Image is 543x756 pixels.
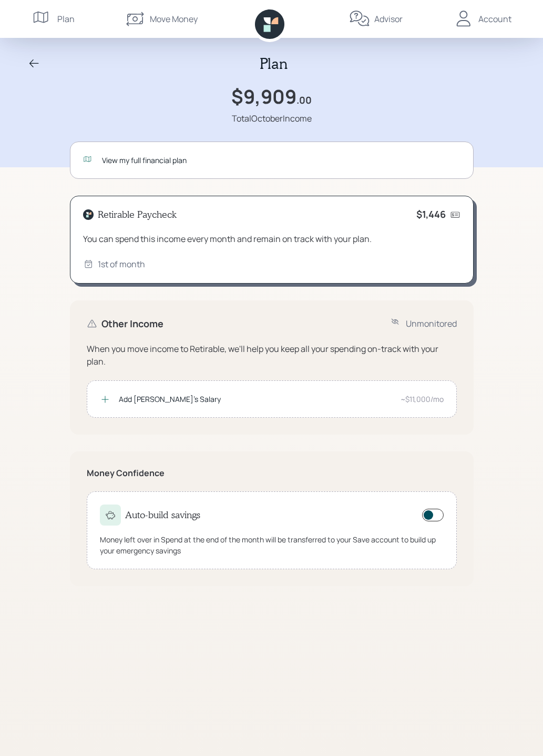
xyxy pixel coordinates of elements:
[406,317,457,330] div: Unmonitored
[101,318,163,330] h4: Other Income
[125,509,200,521] h4: Auto-build savings
[83,233,460,245] div: You can spend this income every month and remain on track with your plan.
[401,394,444,405] div: ~$11,000/mo
[232,112,312,125] div: Total October Income
[231,85,296,108] h1: $9,909
[98,258,145,270] div: 1st of month
[102,155,460,166] div: View my full financial plan
[416,209,446,220] h4: $1,446
[98,209,177,220] h4: Retirable Paycheck
[100,534,444,556] div: Money left over in Spend at the end of the month will be transferred to your Save account to buil...
[119,394,392,405] div: Add [PERSON_NAME]'s Salary
[374,13,403,25] div: Advisor
[87,342,457,368] div: When you move income to Retirable, we'll help you keep all your spending on-track with your plan.
[296,95,312,106] h4: .00
[57,13,75,25] div: Plan
[478,13,511,25] div: Account
[260,55,288,73] h2: Plan
[150,13,198,25] div: Move Money
[87,468,457,478] h5: Money Confidence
